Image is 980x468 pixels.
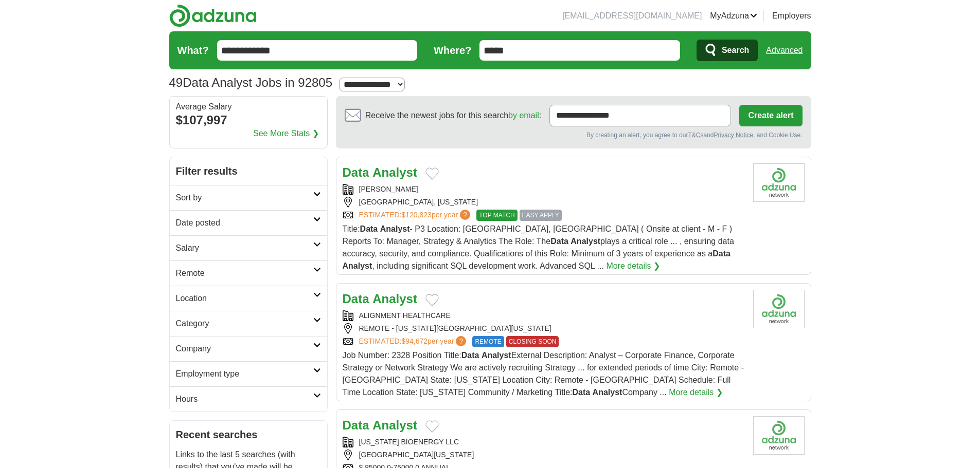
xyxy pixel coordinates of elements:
span: ? [456,336,466,346]
button: Add to favorite jobs [425,420,439,433]
a: Data Analyst [343,292,417,306]
li: [EMAIL_ADDRESS][DOMAIN_NAME] [562,10,702,22]
a: Category [170,311,327,336]
h2: Salary [176,242,313,254]
h2: Date posted [176,217,313,229]
a: See More Stats ❯ [253,127,319,140]
label: Where? [434,43,471,58]
img: Company logo [753,416,805,455]
button: Create alert [739,105,802,126]
span: CLOSING SOON [506,336,559,347]
strong: Data [343,292,369,306]
button: Add to favorite jobs [425,167,439,180]
a: Remote [170,260,327,286]
label: What? [177,43,209,58]
a: More details ❯ [669,386,723,399]
a: ESTIMATED:$120,823per year? [359,210,473,221]
a: Salary [170,235,327,260]
h2: Filter results [170,157,327,185]
a: MyAdzuna [710,10,757,22]
img: Company logo [753,163,805,202]
span: Job Number: 2328 Position Title: External Description: Analyst – Corporate Finance, Corporate Str... [343,351,744,397]
div: [PERSON_NAME] [343,184,745,195]
h2: Company [176,343,313,355]
strong: Analyst [482,351,511,360]
span: TOP MATCH [476,210,517,221]
a: Privacy Notice [714,132,753,139]
div: [GEOGRAPHIC_DATA], [US_STATE] [343,197,745,208]
span: ? [460,210,470,220]
button: Search [697,40,758,61]
a: More details ❯ [606,260,660,272]
a: Data Analyst [343,418,417,432]
img: Company logo [753,290,805,328]
a: ESTIMATED:$94,672per year? [359,336,469,347]
h2: Hours [176,393,313,405]
button: Add to favorite jobs [425,294,439,306]
a: Location [170,286,327,311]
div: ALIGNMENT HEALTHCARE [343,310,745,321]
strong: Data [343,165,369,179]
div: By creating an alert, you agree to our and , and Cookie Use. [345,130,803,140]
strong: Analyst [372,292,417,306]
h2: Remote [176,267,313,279]
span: Receive the newest jobs for this search : [365,109,541,122]
a: Employment type [170,361,327,386]
a: Advanced [766,40,803,61]
span: EASY APPLY [520,210,562,221]
span: 49 [169,73,183,92]
div: Average Salary [176,103,321,111]
div: [GEOGRAPHIC_DATA][US_STATE] [343,450,745,460]
strong: Analyst [343,261,372,270]
a: Date posted [170,210,327,235]
h2: Employment type [176,368,313,380]
strong: Analyst [593,388,622,397]
img: Adzuna logo [169,4,257,27]
a: T&Cs [688,132,703,139]
a: Company [170,336,327,361]
strong: Analyst [571,237,600,246]
strong: Data [712,249,730,258]
span: $120,823 [401,211,431,219]
strong: Data [461,351,479,360]
span: REMOTE [472,336,504,347]
strong: Analyst [372,418,417,432]
strong: Data [343,418,369,432]
div: [US_STATE] BIOENERGY LLC [343,437,745,447]
div: REMOTE - [US_STATE][GEOGRAPHIC_DATA][US_STATE] [343,323,745,334]
a: Sort by [170,185,327,210]
h2: Recent searches [176,427,321,442]
strong: Analyst [380,224,410,233]
a: Hours [170,386,327,411]
span: $94,672 [401,337,427,345]
strong: Data [572,388,590,397]
div: $107,997 [176,111,321,129]
span: Search [722,40,749,61]
strong: Data [550,237,568,246]
h2: Sort by [176,192,313,204]
span: Title: - P3 Location: [GEOGRAPHIC_DATA], [GEOGRAPHIC_DATA] ( Onsite at client - M - F ) Reports T... [343,224,734,270]
a: Employers [772,10,811,22]
strong: Analyst [372,165,417,179]
a: Data Analyst [343,165,417,179]
h2: Location [176,292,313,305]
h1: Data Analyst Jobs in 92805 [169,76,333,89]
h2: Category [176,317,313,330]
a: by email [508,111,539,120]
strong: Data [360,224,378,233]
